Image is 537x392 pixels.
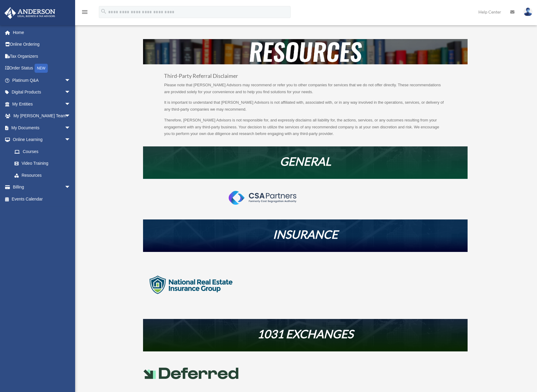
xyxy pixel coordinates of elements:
i: menu [81,8,88,16]
a: Courses [8,145,80,158]
h3: Third-Party Referral Disclaimer [164,73,447,82]
img: AVO-logo-1-color [143,188,211,208]
a: Events Calendar [4,193,80,205]
a: Platinum Q&Aarrow_drop_down [4,74,80,86]
em: 1031 EXCHANGES [257,327,353,341]
a: My [PERSON_NAME] Teamarrow_drop_down [4,110,80,122]
img: Money-Insights-Logo-Silver NEW [400,188,467,199]
img: logo-nreig [143,261,239,309]
i: search [100,8,107,15]
a: My Entitiesarrow_drop_down [4,98,80,110]
img: Deferred [143,368,239,379]
a: Online Learningarrow_drop_down [4,134,80,146]
a: Order StatusNEW [4,62,80,75]
img: CSA-partners-Formerly-Cost-Segregation-Authority [229,191,296,205]
a: Video Training [8,158,80,170]
p: It is important to understand that [PERSON_NAME] Advisors is not affiliated with, associated with... [164,99,447,117]
img: Anderson Advisors Platinum Portal [3,7,57,19]
a: Home [4,26,80,38]
img: Logo-transparent-dark [314,188,382,210]
a: Resources [8,169,77,181]
a: Digital Productsarrow_drop_down [4,86,80,98]
p: Please note that [PERSON_NAME] Advisors may recommend or refer you to other companies for service... [164,82,447,100]
span: arrow_drop_down [65,98,77,110]
span: arrow_drop_down [65,86,77,99]
a: Deferred [143,375,239,383]
a: menu [81,11,88,16]
div: NEW [35,64,48,73]
p: Therefore, [PERSON_NAME] Advisors is not responsible for, and expressly disclaims all liability f... [164,117,447,137]
span: arrow_drop_down [65,122,77,134]
em: INSURANCE [273,227,338,241]
span: arrow_drop_down [65,134,77,146]
a: My Documentsarrow_drop_down [4,122,80,134]
em: GENERAL [280,154,331,168]
span: arrow_drop_down [65,110,77,122]
span: arrow_drop_down [65,74,77,87]
a: Tax Organizers [4,50,80,62]
span: arrow_drop_down [65,181,77,194]
a: Billingarrow_drop_down [4,181,80,193]
img: User Pic [523,8,532,16]
a: Online Ordering [4,38,80,51]
img: resources-header [143,39,468,64]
